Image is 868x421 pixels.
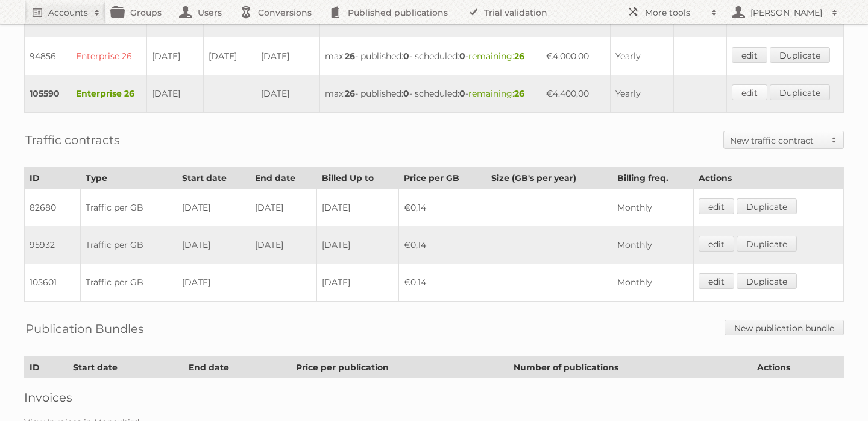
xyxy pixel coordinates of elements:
[724,131,843,148] a: New traffic contract
[611,37,674,75] td: Yearly
[25,264,81,302] td: 105601
[25,168,81,189] th: ID
[177,168,250,189] th: Start date
[612,189,693,227] td: Monthly
[468,51,524,62] span: remaining:
[737,198,797,214] a: Duplicate
[71,75,147,113] td: Enterprise 26
[71,37,147,75] td: Enterprise 26
[316,189,398,227] td: [DATE]
[319,37,541,75] td: max: - published: - scheduled: -
[611,75,674,113] td: Yearly
[319,75,541,113] td: max: - published: - scheduled: -
[177,264,250,302] td: [DATE]
[399,189,486,227] td: €0,14
[316,168,398,189] th: Billed Up to
[80,168,177,189] th: Type
[699,273,734,289] a: edit
[732,84,767,100] a: edit
[399,226,486,264] td: €0,14
[177,226,250,264] td: [DATE]
[612,226,693,264] td: Monthly
[25,226,81,264] td: 95932
[541,37,610,75] td: €4.000,00
[699,236,734,252] a: edit
[250,168,316,189] th: End date
[459,88,465,99] strong: 0
[541,75,610,113] td: €4.400,00
[732,47,767,63] a: edit
[250,189,316,227] td: [DATE]
[403,88,409,99] strong: 0
[747,7,826,19] h2: [PERSON_NAME]
[80,264,177,302] td: Traffic per GB
[509,357,752,378] th: Number of publications
[25,189,81,227] td: 82680
[256,37,319,75] td: [DATE]
[612,168,693,189] th: Billing freq.
[459,51,465,62] strong: 0
[612,264,693,302] td: Monthly
[399,168,486,189] th: Price per GB
[825,131,843,148] span: Toggle
[693,168,843,189] th: Actions
[316,226,398,264] td: [DATE]
[80,226,177,264] td: Traffic per GB
[737,236,797,252] a: Duplicate
[737,273,797,289] a: Duplicate
[250,226,316,264] td: [DATE]
[80,189,177,227] td: Traffic per GB
[468,88,524,99] span: remaining:
[25,357,68,378] th: ID
[486,168,612,189] th: Size (GB's per year)
[24,390,844,405] h2: Invoices
[68,357,183,378] th: Start date
[699,198,734,214] a: edit
[25,37,71,75] td: 94856
[147,75,204,113] td: [DATE]
[147,37,204,75] td: [DATE]
[48,7,88,19] h2: Accounts
[25,320,144,338] h2: Publication Bundles
[645,7,705,19] h2: More tools
[399,264,486,302] td: €0,14
[770,47,830,63] a: Duplicate
[730,135,825,147] h2: New traffic contract
[25,131,120,149] h2: Traffic contracts
[403,51,409,62] strong: 0
[316,264,398,302] td: [DATE]
[514,51,524,62] strong: 26
[725,320,844,335] a: New publication bundle
[345,88,355,99] strong: 26
[184,357,291,378] th: End date
[752,357,843,378] th: Actions
[770,84,830,100] a: Duplicate
[291,357,508,378] th: Price per publication
[203,37,256,75] td: [DATE]
[256,75,319,113] td: [DATE]
[177,189,250,227] td: [DATE]
[345,51,355,62] strong: 26
[25,75,71,113] td: 105590
[514,88,524,99] strong: 26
